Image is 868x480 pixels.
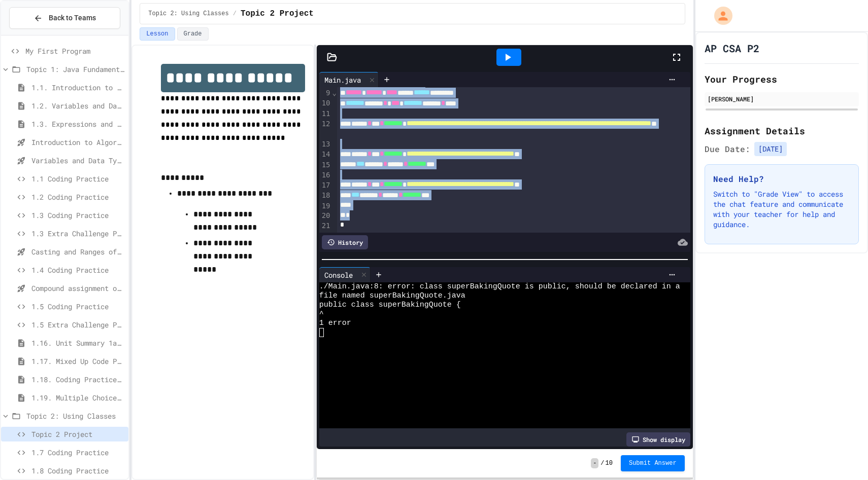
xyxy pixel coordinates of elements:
div: Show display [626,432,690,447]
div: 17 [319,180,332,191]
h1: AP CSA P2 [705,41,759,55]
div: 16 [319,170,332,180]
span: 1.3 Coding Practice [31,210,124,220]
span: - [591,458,598,468]
div: History [322,235,368,249]
div: Console [319,270,358,280]
button: Submit Answer [621,455,685,471]
span: Fold line [332,89,337,97]
div: Main.java [319,72,379,87]
button: Grade [177,27,209,41]
div: 19 [319,201,332,211]
span: 1.1 Coding Practice [31,173,124,184]
span: 1 error [319,319,351,328]
div: 13 [319,139,332,150]
button: Back to Teams [9,7,120,29]
span: Topic 2 Project [241,8,314,20]
button: Lesson [140,27,175,41]
span: My First Program [25,46,124,56]
span: / [600,459,604,467]
div: 9 [319,88,332,98]
span: ./Main.java:8: error: class superBakingQuote is public, should be declared in a [319,282,680,291]
span: / [233,10,237,18]
span: public class superBakingQuote { [319,301,461,310]
span: Topic 2: Using Classes [148,10,228,18]
div: 18 [319,191,332,201]
span: 1.19. Multiple Choice Exercises for Unit 1a (1.1-1.6) [31,392,124,403]
span: 1.2. Variables and Data Types [31,100,124,111]
span: 1.5 Extra Challenge Problem [31,319,124,330]
span: 1.4 Coding Practice [31,265,124,275]
div: 20 [319,211,332,221]
span: Compound assignment operators - Quiz [31,283,124,293]
span: 10 [606,459,613,467]
div: 11 [319,109,332,119]
span: Topic 2 Project [31,429,124,439]
span: Casting and Ranges of variables - Quiz [31,246,124,257]
div: 14 [319,150,332,160]
span: Introduction to Algorithms, Programming, and Compilers [31,137,124,147]
div: My Account [704,4,735,27]
span: ^ [319,310,324,319]
div: Console [319,267,371,282]
span: 1.7 Coding Practice [31,447,124,458]
span: file named superBakingQuote.java [319,291,465,301]
h2: Your Progress [705,72,859,86]
p: Switch to "Grade View" to access the chat feature and communicate with your teacher for help and ... [713,189,850,230]
span: 1.2 Coding Practice [31,192,124,202]
span: 1.3 Extra Challenge Problem [31,228,124,239]
span: Variables and Data Types - Quiz [31,155,124,166]
div: Main.java [319,75,366,85]
span: 1.16. Unit Summary 1a (1.1-1.6) [31,338,124,348]
div: 15 [319,160,332,170]
span: Submit Answer [629,459,677,467]
div: 21 [319,221,332,231]
span: [DATE] [754,142,787,156]
span: Topic 2: Using Classes [26,411,124,421]
span: 1.18. Coding Practice 1a (1.1-1.6) [31,374,124,385]
span: 1.5 Coding Practice [31,301,124,312]
span: 1.17. Mixed Up Code Practice 1.1-1.6 [31,356,124,366]
span: 1.3. Expressions and Output [New] [31,119,124,129]
span: Due Date: [705,143,750,155]
span: 1.8 Coding Practice [31,465,124,476]
div: 10 [319,98,332,108]
h3: Need Help? [713,173,850,185]
div: 12 [319,119,332,140]
h2: Assignment Details [705,124,859,138]
span: Back to Teams [49,13,96,23]
span: 1.1. Introduction to Algorithms, Programming, and Compilers [31,82,124,93]
div: [PERSON_NAME] [708,94,856,103]
span: Topic 1: Java Fundamentals [26,64,124,75]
